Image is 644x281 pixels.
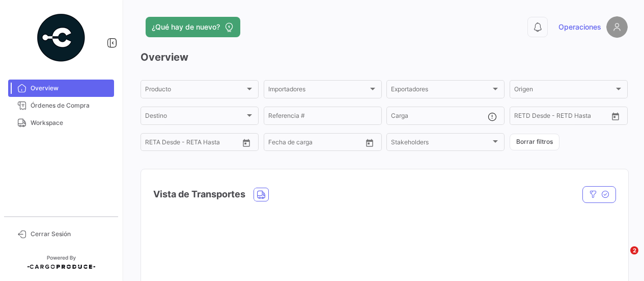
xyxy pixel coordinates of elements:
[153,187,245,201] h4: Vista de Transportes
[31,118,110,127] span: Workspace
[558,22,601,32] span: Operaciones
[362,135,377,150] button: Open calendar
[514,114,533,121] input: Desde
[268,140,287,147] input: Desde
[31,101,110,110] span: Órdenes de Compra
[145,87,245,94] span: Producto
[8,114,114,132] a: Workspace
[254,188,268,201] button: Land
[171,140,215,147] input: Hasta
[31,84,110,93] span: Overview
[8,97,114,114] a: Órdenes de Compra
[8,80,114,97] a: Overview
[540,114,584,121] input: Hasta
[146,17,240,37] button: ¿Qué hay de nuevo?
[608,109,623,124] button: Open calendar
[514,87,614,94] span: Origen
[391,87,491,94] span: Exportadores
[239,135,254,150] button: Open calendar
[145,114,245,121] span: Destino
[606,16,628,38] img: placeholder-user.png
[391,140,491,147] span: Stakeholders
[268,87,368,94] span: Importadores
[510,134,559,150] button: Borrar filtros
[36,12,87,63] img: powered-by.png
[31,229,110,239] span: Cerrar Sesión
[152,22,220,32] span: ¿Qué hay de nuevo?
[630,246,638,254] span: 2
[141,50,628,64] h3: Overview
[609,246,634,271] iframe: Intercom live chat
[294,140,339,147] input: Hasta
[145,140,163,147] input: Desde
